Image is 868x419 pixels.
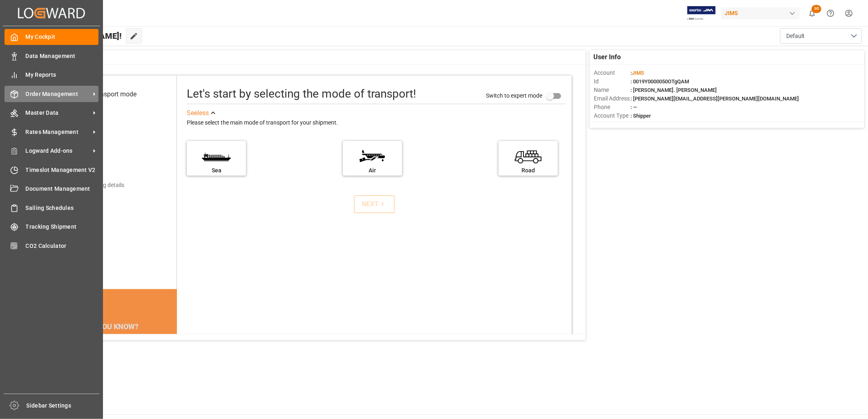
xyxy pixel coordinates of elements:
[594,86,631,94] span: Name
[26,204,99,212] span: Sailing Schedules
[631,78,689,85] span: : 0019Y0000050OTgQAM
[4,219,98,235] a: Tracking Shipment
[631,96,799,102] span: : [PERSON_NAME][EMAIL_ADDRESS][PERSON_NAME][DOMAIN_NAME]
[721,7,800,19] div: JIMS
[594,94,631,103] span: Email Address
[486,92,542,99] span: Switch to expert mode
[26,166,99,174] span: Timeslot Management V2
[26,109,90,117] span: Master Data
[26,52,99,60] span: Data Management
[721,5,803,21] button: JIMS
[4,162,98,178] a: Timeslot Management V2
[73,89,136,99] div: Select transport mode
[26,147,90,155] span: Logward Add-ons
[632,70,644,76] span: JIMS
[812,5,821,13] span: 30
[786,32,805,40] span: Default
[4,48,98,64] a: Data Management
[594,52,621,62] span: User Info
[4,238,98,254] a: CO2 Calculator
[631,87,717,93] span: : [PERSON_NAME]. [PERSON_NAME]
[687,6,716,20] img: Exertis%20JAM%20-%20Email%20Logo.jpg_1722504956.jpg
[780,28,862,44] button: open menu
[34,28,122,44] span: Hello [PERSON_NAME]!
[594,77,631,86] span: Id
[4,181,98,197] a: Document Management
[26,90,90,98] span: Order Management
[594,69,631,77] span: Account
[191,166,242,175] div: Sea
[4,67,98,83] a: My Reports
[347,166,398,175] div: Air
[187,108,209,118] div: See less
[26,242,99,250] span: CO2 Calculator
[26,128,90,136] span: Rates Management
[26,185,99,193] span: Document Management
[4,200,98,216] a: Sailing Schedules
[631,113,651,119] span: : Shipper
[46,318,177,335] div: DID YOU KNOW?
[73,181,124,189] div: Add shipping details
[631,70,644,76] span: :
[26,33,99,41] span: My Cockpit
[821,4,840,22] button: Help Center
[187,118,566,128] div: Please select the main mode of transport for your shipment.
[594,111,631,120] span: Account Type
[631,104,637,110] span: : —
[594,103,631,111] span: Phone
[803,4,821,22] button: show 30 new notifications
[4,29,98,45] a: My Cockpit
[362,199,387,209] div: NEXT
[26,223,99,231] span: Tracking Shipment
[354,195,395,213] button: NEXT
[503,166,554,175] div: Road
[187,85,416,103] div: Let's start by selecting the mode of transport!
[27,401,100,410] span: Sidebar Settings
[26,71,99,79] span: My Reports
